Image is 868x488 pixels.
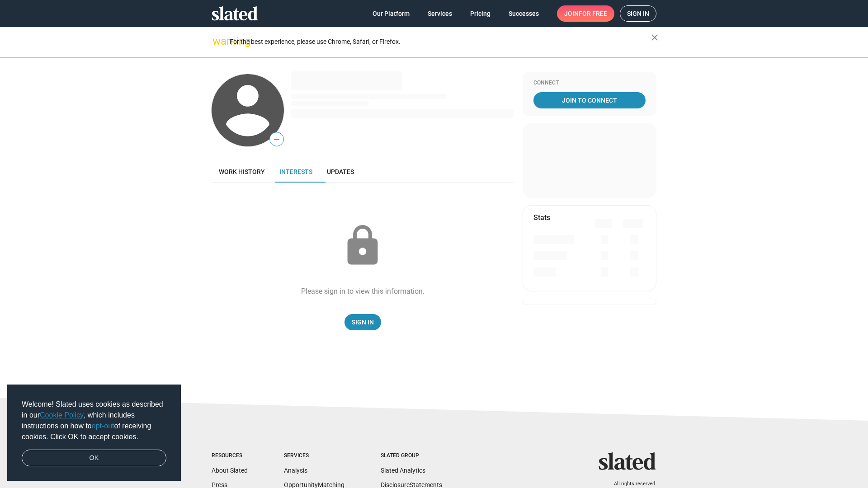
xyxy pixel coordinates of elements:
a: Our Platform [365,5,417,22]
span: Services [428,5,452,22]
div: cookieconsent [7,385,181,481]
span: Updates [327,168,354,175]
span: Work history [219,168,265,175]
div: Resources [212,452,248,460]
a: Sign In [344,314,381,330]
a: Pricing [463,5,498,22]
span: Interests [279,168,312,175]
a: Sign in [620,5,656,22]
mat-icon: lock [340,223,385,268]
a: dismiss cookie message [22,450,166,467]
a: Analysis [284,467,307,474]
span: Sign in [627,6,649,21]
span: Pricing [470,5,491,22]
a: Work history [212,161,272,183]
div: Connect [533,80,646,87]
div: Services [284,452,344,460]
span: — [270,134,283,145]
a: Interests [272,161,320,183]
span: Successes [509,5,539,22]
a: Updates [320,161,361,183]
a: Slated Analytics [381,467,425,474]
mat-card-title: Stats [533,213,550,222]
span: for free [579,5,607,22]
div: Slated Group [381,452,442,460]
span: Join To Connect [535,92,644,108]
mat-icon: close [649,32,660,43]
span: Join [564,5,607,22]
span: Welcome! Slated uses cookies as described in our , which includes instructions on how to of recei... [22,399,166,442]
mat-icon: warning [212,36,223,47]
a: opt-out [92,422,114,430]
a: Joinfor free [557,5,614,22]
span: Our Platform [373,5,410,22]
a: Cookie Policy [40,411,84,419]
a: Join To Connect [533,92,646,108]
div: Please sign in to view this information. [301,286,425,296]
a: Services [420,5,459,22]
a: Successes [501,5,546,22]
span: Sign In [352,314,374,330]
div: For the best experience, please use Chrome, Safari, or Firefox. [230,36,651,48]
a: About Slated [212,467,248,474]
